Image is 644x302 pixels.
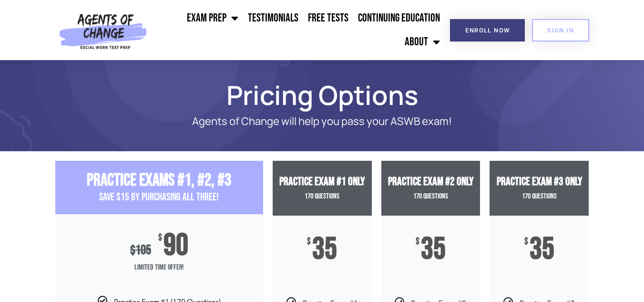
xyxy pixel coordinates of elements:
[130,242,151,258] div: 105
[130,242,135,258] span: $
[55,258,263,277] span: Limited Time Offer!
[413,192,448,201] span: 170 Questions
[305,192,339,201] span: 170 Questions
[416,237,419,247] span: $
[307,237,311,247] span: $
[89,115,556,127] p: Agents of Change will help you pass your ASWB exam!
[465,27,510,33] span: Enroll Now
[450,19,525,42] a: Enroll Now
[151,6,445,54] nav: Menu
[400,30,445,54] a: About
[522,192,557,201] span: 170 Questions
[158,233,162,243] span: $
[99,191,219,204] span: Save $15 By Purchasing All Three!
[312,237,337,262] span: 35
[303,6,353,30] a: Free Tests
[51,84,594,106] h1: Pricing Options
[421,237,446,262] span: 35
[532,19,589,42] a: SIGN IN
[243,6,303,30] a: Testimonials
[524,237,528,247] span: $
[273,175,372,189] h3: Practice Exam #1 Only
[353,6,445,30] a: Continuing Education
[164,233,188,258] span: 90
[381,175,480,189] h3: Practice Exam #2 ONLY
[490,175,589,189] h3: Practice Exam #3 ONLY
[530,237,554,262] span: 35
[547,27,574,33] span: SIGN IN
[182,6,243,30] a: Exam Prep
[55,170,263,191] h3: Practice ExamS #1, #2, #3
